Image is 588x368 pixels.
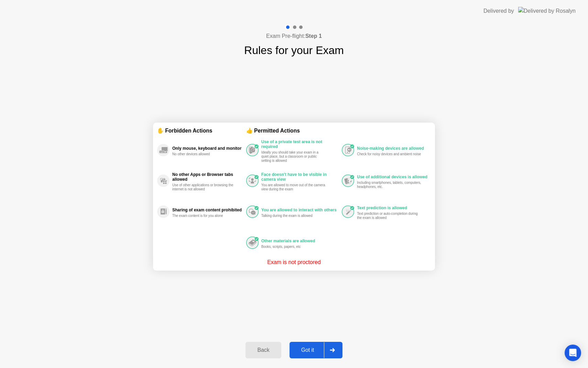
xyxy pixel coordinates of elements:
[357,206,427,210] div: Text prediction is allowed
[261,239,339,243] div: Other materials are allowed
[246,127,431,135] div: 👍 Permitted Actions
[357,152,422,156] div: Check for noisy devices and ambient noise
[172,146,243,151] div: Only mouse, keyboard and monitor
[261,172,339,182] div: Face doesn't have to be visible in camera view
[172,208,243,212] div: Sharing of exam content prohibited
[292,347,324,353] div: Got it
[157,127,246,135] div: ✋ Forbidden Actions
[518,7,576,15] img: Delivered by Rosalyn
[290,342,342,358] button: Got it
[261,214,326,218] div: Talking during the exam is allowed
[261,150,326,163] div: Ideally you should take your exam in a quiet place, but a classroom or public setting is allowed
[248,347,279,353] div: Back
[565,345,581,361] div: Open Intercom Messenger
[261,208,339,212] div: You are allowed to interact with others
[266,32,322,40] h4: Exam Pre-flight:
[267,258,321,266] p: Exam is not proctored
[261,245,326,249] div: Books, scripts, papers, etc
[172,183,237,191] div: Use of other applications or browsing the internet is not allowed
[172,172,243,182] div: No other Apps or Browser tabs allowed
[244,42,344,59] h1: Rules for your Exam
[357,146,427,151] div: Noise-making devices are allowed
[483,7,514,15] div: Delivered by
[357,175,427,179] div: Use of additional devices is allowed
[261,139,339,149] div: Use of a private test area is not required
[261,183,326,191] div: You are allowed to move out of the camera view during the exam
[305,33,322,39] b: Step 1
[357,181,422,189] div: Including smartphones, tablets, computers, headphones, etc.
[172,214,237,218] div: The exam content is for you alone
[357,212,422,220] div: Text prediction or auto-completion during the exam is allowed
[246,342,281,358] button: Back
[172,152,237,156] div: No other devices allowed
